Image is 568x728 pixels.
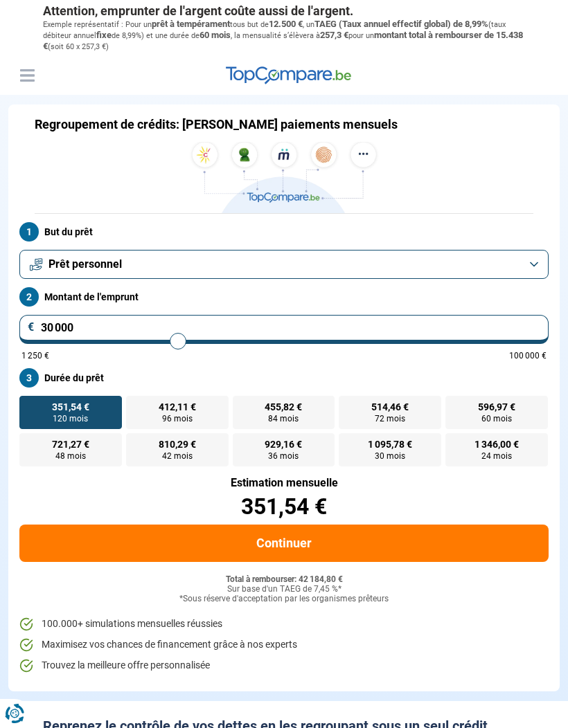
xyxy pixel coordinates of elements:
[371,402,409,412] span: 514,46 €
[17,65,37,86] button: Menu
[19,594,549,604] div: *Sous réserve d'acceptation par les organismes prêteurs
[19,585,549,594] div: Sur base d'un TAEG de 7,45 %*
[19,525,549,562] button: Continuer
[19,617,549,631] li: 100.000+ simulations mensuelles réussies
[19,287,549,307] label: Montant de l'emprunt
[478,402,515,412] span: 596,97 €
[28,322,35,333] span: €
[368,439,412,449] span: 1 095,78 €
[19,638,549,652] li: Maximisez vos chances de financement grâce à nos experts
[19,368,549,388] label: Durée du prêt
[481,452,512,460] span: 24 mois
[199,30,231,40] span: 60 mois
[52,439,89,449] span: 721,27 €
[96,30,112,40] span: fixe
[19,222,549,242] label: But du prêt
[268,452,299,460] span: 36 mois
[187,142,381,213] img: TopCompare.be
[226,66,351,84] img: TopCompare
[53,415,88,423] span: 120 mois
[162,452,193,460] span: 42 mois
[52,402,89,412] span: 351,54 €
[265,439,302,449] span: 929,16 €
[314,19,488,29] span: TAEG (Taux annuel effectif global) de 8,99%
[152,19,230,29] span: prêt à tempérament
[43,19,525,53] p: Exemple représentatif : Pour un tous but de , un (taux débiteur annuel de 8,99%) et une durée de ...
[159,439,196,449] span: 810,29 €
[162,415,193,423] span: 96 mois
[21,352,49,360] span: 1 250 €
[19,250,549,279] button: Prêt personnel
[19,477,549,489] div: Estimation mensuelle
[320,30,348,40] span: 257,3 €
[481,415,512,423] span: 60 mois
[43,3,525,19] p: Attention, emprunter de l'argent coûte aussi de l'argent.
[19,495,549,518] div: 351,54 €
[19,575,549,585] div: Total à rembourser: 42 184,80 €
[375,452,405,460] span: 30 mois
[269,19,303,29] span: 12.500 €
[55,452,86,460] span: 48 mois
[35,117,398,132] h1: Regroupement de crédits: [PERSON_NAME] paiements mensuels
[375,415,405,423] span: 72 mois
[509,352,547,360] span: 100 000 €
[19,659,549,673] li: Trouvez la meilleure offre personnalisée
[268,415,299,423] span: 84 mois
[159,402,196,412] span: 412,11 €
[48,257,122,272] span: Prêt personnel
[474,439,519,449] span: 1 346,00 €
[265,402,302,412] span: 455,82 €
[43,30,523,51] span: montant total à rembourser de 15.438 €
